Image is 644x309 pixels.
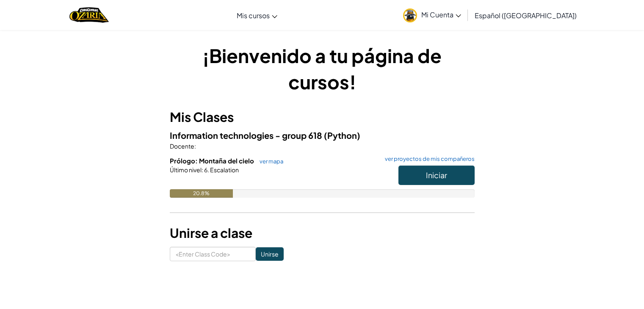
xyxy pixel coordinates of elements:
[256,247,284,261] input: Unirse
[170,189,233,198] div: 20.8%
[203,166,209,174] span: 6.
[403,8,417,22] img: avatar
[170,42,475,95] h1: ¡Bienvenido a tu página de cursos!
[170,166,202,174] span: Último nivel
[170,157,255,165] span: Prólogo: Montaña del cielo
[194,142,196,150] span: :
[475,11,577,20] span: Español ([GEOGRAPHIC_DATA])
[421,10,461,19] span: Mi Cuenta
[69,6,109,24] img: Home
[232,4,282,27] a: Mis cursos
[399,2,465,28] a: Mi Cuenta
[170,108,475,127] h3: Mis Clases
[170,130,324,141] span: Information technologies - group 618
[209,166,239,174] span: Escalation
[324,130,360,141] span: (Python)
[202,166,203,174] span: :
[398,166,475,185] button: Iniciar
[69,6,109,24] a: Ozaria by CodeCombat logo
[170,247,256,261] input: <Enter Class Code>
[470,4,581,27] a: Español ([GEOGRAPHIC_DATA])
[237,11,270,20] span: Mis cursos
[170,142,194,150] span: Docente
[381,156,475,162] a: ver proyectos de mis compañeros
[255,158,283,165] a: ver mapa
[426,170,447,180] span: Iniciar
[170,223,475,243] h3: Unirse a clase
